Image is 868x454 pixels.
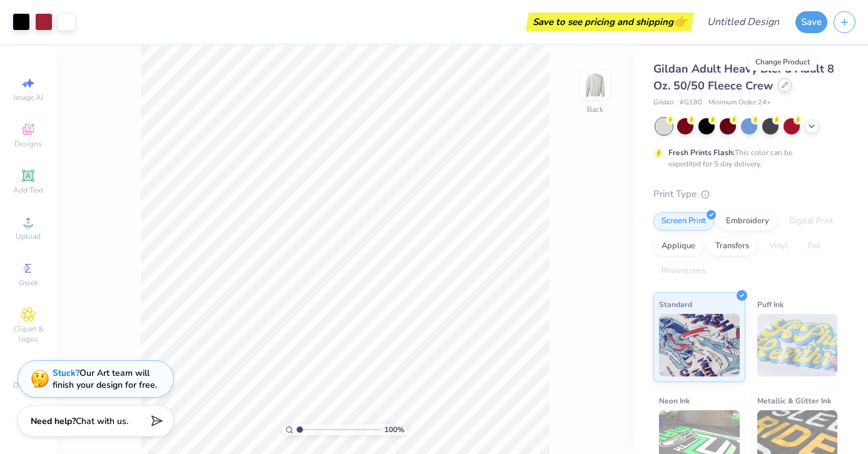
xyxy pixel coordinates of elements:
[659,298,692,311] span: Standard
[757,298,784,311] span: Puff Ink
[718,212,777,231] div: Embroidery
[680,98,702,108] span: # G180
[76,415,128,427] span: Chat with us.
[707,237,757,256] div: Transfers
[653,262,714,281] div: Rhinestones
[800,237,829,256] div: Foil
[14,93,43,103] span: Image AI
[587,104,603,115] div: Back
[6,324,50,344] span: Clipart & logos
[16,231,41,241] span: Upload
[781,212,842,231] div: Digital Print
[748,53,817,71] div: Change Product
[53,367,79,379] strong: Stuck?
[19,278,38,288] span: Greek
[668,147,822,169] div: This color can be expedited for 5 day delivery.
[53,367,157,391] div: Our Art team will finish your design for free.
[13,185,43,195] span: Add Text
[653,237,703,256] div: Applique
[757,314,838,376] img: Puff Ink
[761,237,796,256] div: Vinyl
[668,148,735,158] strong: Fresh Prints Flash:
[583,73,608,98] img: Back
[757,394,831,407] span: Metallic & Glitter Ink
[14,139,42,149] span: Designs
[529,13,691,31] div: Save to see pricing and shipping
[795,11,827,33] button: Save
[653,212,714,231] div: Screen Print
[653,98,673,108] span: Gildan
[673,14,687,29] span: 👉
[384,424,404,435] span: 100 %
[708,98,771,108] span: Minimum Order: 24 +
[13,380,43,390] span: Decorate
[697,9,789,34] input: Untitled Design
[659,394,690,407] span: Neon Ink
[31,415,76,427] strong: Need help?
[653,187,843,201] div: Print Type
[653,61,834,93] span: Gildan Adult Heavy Blend Adult 8 Oz. 50/50 Fleece Crew
[659,314,740,376] img: Standard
